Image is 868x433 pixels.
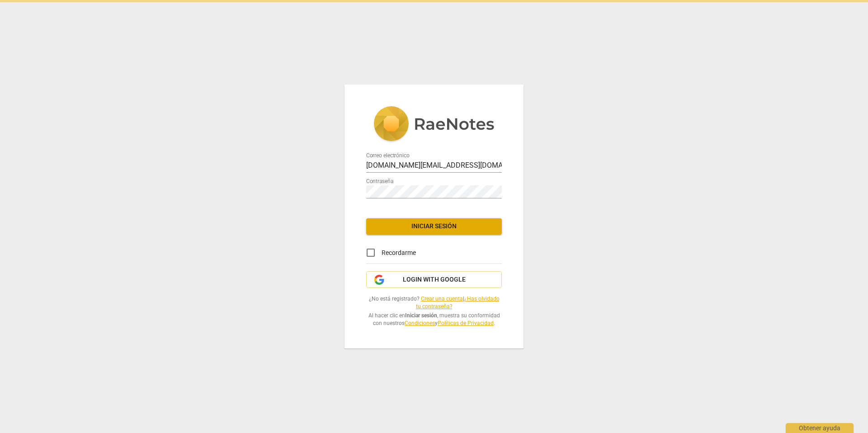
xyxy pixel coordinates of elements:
span: ¿No está registrado? | [366,295,502,310]
a: ¿Has olvidado tu contraseña? [416,296,500,310]
a: Crear una cuenta [421,296,463,302]
a: Políticas de Privacidad [438,320,494,326]
button: Login with Google [366,271,502,288]
button: Iniciar sesión [366,218,502,235]
b: Iniciar sesión [405,312,437,319]
a: Condiciones [405,320,435,326]
span: Recordarme [382,248,416,258]
div: Obtener ayuda [786,423,854,433]
span: Login with Google [403,275,466,284]
label: Contraseña [366,179,394,184]
label: Correo electrónico [366,153,409,158]
span: Al hacer clic en , muestra su conformidad con nuestros y . [366,312,502,327]
span: Iniciar sesión [373,222,495,231]
img: 5ac2273c67554f335776073100b6d88f.svg [373,106,495,143]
